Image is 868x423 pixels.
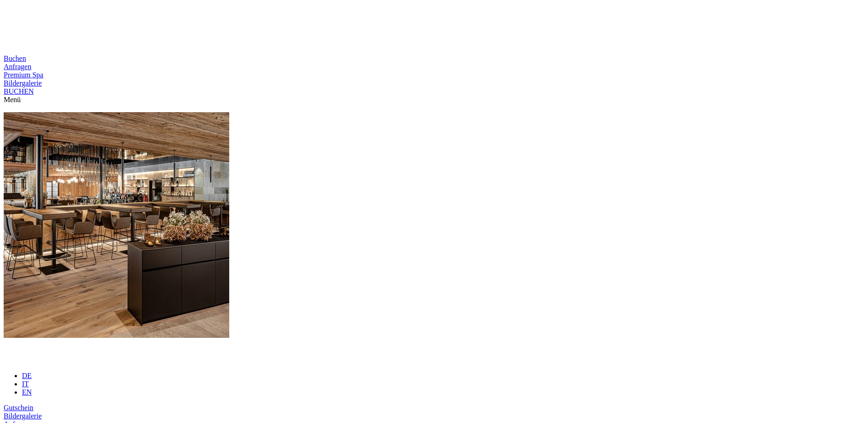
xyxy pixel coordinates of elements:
[4,96,21,103] span: Menü
[4,63,31,70] a: Anfragen
[4,87,34,95] a: BUCHEN
[4,54,26,62] a: Buchen
[4,412,42,420] a: Bildergalerie
[4,346,4,346] img: Bildergalerie
[22,388,32,396] a: EN
[4,112,229,338] img: Bildergalerie
[4,79,42,87] a: Bildergalerie
[4,404,33,412] a: Gutschein
[22,380,29,388] a: IT
[4,71,43,79] a: Premium Spa
[22,372,32,380] a: DE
